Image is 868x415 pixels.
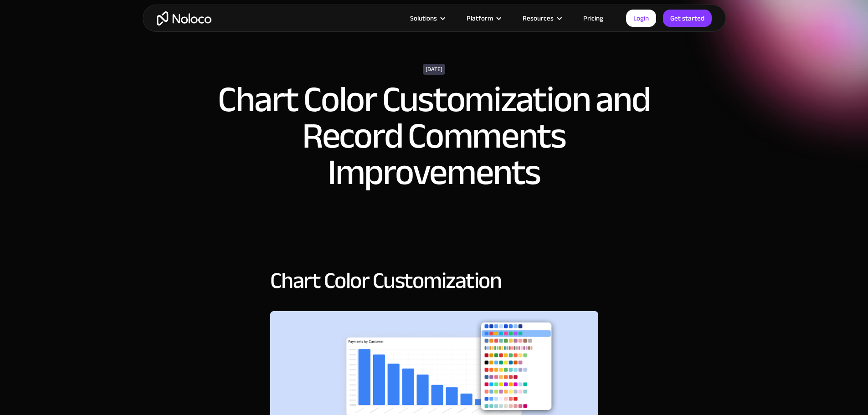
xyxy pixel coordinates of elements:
[572,12,615,24] a: Pricing
[399,12,455,24] div: Solutions
[410,12,437,24] div: Solutions
[200,82,669,191] h1: Chart Color Customization and Record Comments Improvements
[663,10,712,27] a: Get started
[157,11,211,26] a: home
[455,12,511,24] div: Platform
[467,12,493,24] div: Platform
[523,12,554,24] div: Resources
[270,268,502,293] h2: Chart Color Customization
[511,12,572,24] div: Resources
[626,10,656,27] a: Login
[423,64,445,75] div: [DATE]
